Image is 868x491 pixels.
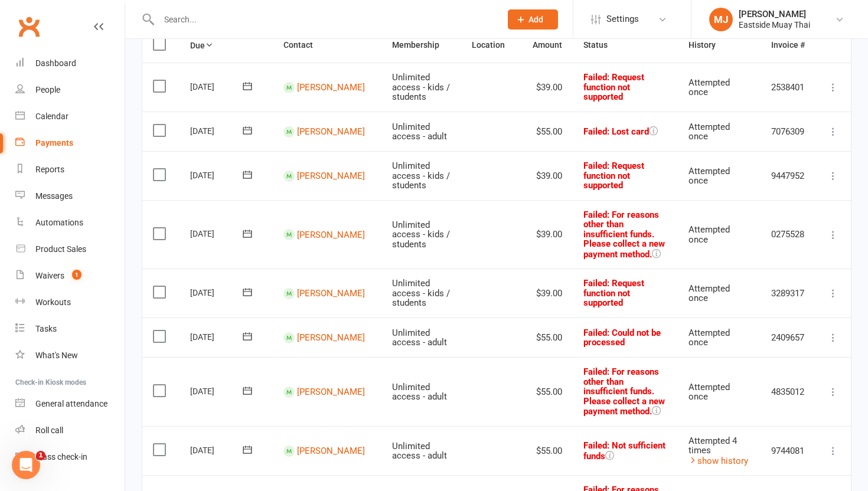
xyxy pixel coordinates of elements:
a: Calendar [15,103,125,130]
span: Unlimited access - kids / students [392,72,450,102]
span: 1 [72,270,81,280]
a: show history [688,456,748,466]
span: : Request function not supported [583,278,644,308]
a: Class kiosk mode [15,444,125,470]
td: $39.00 [522,151,573,200]
th: Contact [273,28,381,63]
div: Payments [35,138,73,148]
button: Add [508,9,558,30]
span: Failed [583,161,644,191]
span: Failed [583,126,649,137]
div: [DATE] [190,441,244,459]
div: [DATE] [190,283,244,302]
span: Attempted once [688,166,730,186]
a: General attendance kiosk mode [15,391,125,417]
td: 2538401 [761,63,815,112]
td: $39.00 [522,200,573,269]
span: Settings [606,6,639,32]
td: 3289317 [761,269,815,317]
td: $55.00 [522,317,573,358]
td: 9447952 [761,151,815,200]
a: Payments [15,130,125,156]
span: Attempted 4 times [688,436,737,456]
td: 0275528 [761,200,815,269]
span: Attempted once [688,283,730,304]
span: Unlimited access - adult [392,328,447,348]
th: Membership [381,28,461,63]
a: Dashboard [15,50,125,77]
a: Waivers 1 [15,263,125,289]
a: Product Sales [15,236,125,263]
span: : Request function not supported [583,161,644,191]
span: : Request function not supported [583,72,644,102]
div: Messages [35,191,73,201]
span: 1 [36,451,45,460]
div: Product Sales [35,244,86,254]
div: Tasks [35,324,57,333]
span: Attempted once [688,382,730,402]
td: 4835012 [761,357,815,426]
div: [DATE] [190,382,244,400]
div: Calendar [35,112,68,121]
a: [PERSON_NAME] [297,229,365,240]
span: Unlimited access - kids / students [392,161,450,191]
span: Add [528,15,543,24]
div: [DATE] [190,166,244,184]
td: 7076309 [761,112,815,152]
a: Clubworx [14,12,44,41]
a: Tasks [15,316,125,342]
div: General attendance [35,399,107,408]
span: Failed [583,440,665,461]
span: Failed [583,72,644,102]
a: [PERSON_NAME] [297,171,365,181]
a: People [15,77,125,103]
span: Unlimited access - adult [392,441,447,461]
span: : For reasons other than insufficient funds. Please collect a new payment method. [583,366,665,417]
span: : Could not be processed [583,328,661,348]
a: Reports [15,156,125,183]
div: Automations [35,218,83,227]
td: $39.00 [522,269,573,317]
div: Dashboard [35,58,76,68]
div: Workouts [35,297,71,307]
td: $55.00 [522,357,573,426]
span: Attempted once [688,77,730,98]
th: Due [180,28,273,63]
a: [PERSON_NAME] [297,446,365,456]
span: Failed [583,210,665,260]
div: [DATE] [190,77,244,96]
span: : For reasons other than insufficient funds. Please collect a new payment method. [583,210,665,260]
div: MJ [709,8,733,31]
a: [PERSON_NAME] [297,332,365,343]
th: Location [461,28,522,63]
div: People [35,85,60,94]
td: $39.00 [522,63,573,112]
input: Search... [155,11,492,28]
th: Invoice # [761,28,815,63]
iframe: Intercom live chat [12,451,40,479]
div: Class check-in [35,452,87,461]
div: [DATE] [190,224,244,243]
span: Attempted once [688,328,730,348]
a: Messages [15,183,125,210]
th: History [678,28,761,63]
span: : Lost card [607,126,649,137]
span: Failed [583,278,644,308]
div: What's New [35,351,78,360]
span: : Not sufficient funds [583,440,665,461]
td: 2409657 [761,317,815,358]
a: [PERSON_NAME] [297,387,365,397]
a: [PERSON_NAME] [297,126,365,137]
span: Unlimited access - kids / students [392,220,450,250]
div: [PERSON_NAME] [739,9,810,19]
div: Roll call [35,425,63,435]
div: Reports [35,165,64,174]
a: Workouts [15,289,125,316]
div: [DATE] [190,122,244,140]
div: Waivers [35,271,64,280]
span: Unlimited access - adult [392,382,447,402]
span: Failed [583,366,665,417]
td: $55.00 [522,112,573,152]
span: Unlimited access - kids / students [392,278,450,308]
div: Eastside Muay Thai [739,19,810,30]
